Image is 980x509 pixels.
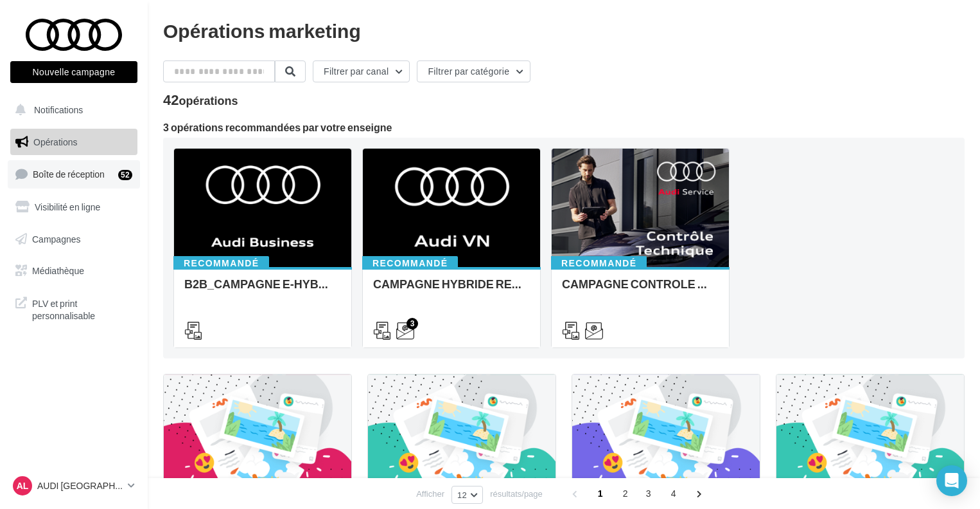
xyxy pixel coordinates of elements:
span: PLV et print personnalisable [32,295,132,322]
div: Open Intercom Messenger [936,465,967,496]
a: Visibilité en ligne [8,194,140,221]
a: PLV et print personnalisable [8,290,140,328]
span: Notifications [34,104,83,115]
p: AUDI [GEOGRAPHIC_DATA] [37,479,123,492]
span: 4 [663,483,684,504]
div: B2B_CAMPAGNE E-HYBRID OCTOBRE [184,277,341,303]
span: Afficher [416,488,444,500]
div: CAMPAGNE CONTROLE TECHNIQUE 25€ OCTOBRE [562,277,719,303]
button: 12 [451,486,483,504]
a: Opérations [8,129,140,156]
div: opérations [179,95,238,106]
a: Médiathèque [8,257,140,284]
div: 3 [407,318,418,329]
span: AL [17,479,29,492]
div: Opérations marketing [163,21,965,40]
span: résultats/page [490,488,543,500]
a: Boîte de réception52 [8,160,140,188]
span: 1 [590,483,611,504]
div: 52 [118,170,132,180]
button: Filtrer par canal [313,60,410,82]
span: Opérations [33,136,77,147]
span: 2 [615,483,636,504]
div: 3 opérations recommandées par votre enseigne [163,122,965,133]
span: Campagnes [32,233,81,244]
span: Médiathèque [32,265,84,276]
div: 42 [163,93,238,107]
a: Campagnes [8,226,140,253]
button: Notifications [8,97,135,124]
span: 3 [638,483,659,504]
div: CAMPAGNE HYBRIDE RECHARGEABLE [373,277,530,303]
span: 12 [457,490,467,500]
a: AL AUDI [GEOGRAPHIC_DATA] [10,474,137,498]
div: Recommandé [362,256,458,270]
button: Filtrer par catégorie [417,60,530,82]
span: Boîte de réception [33,169,105,180]
button: Nouvelle campagne [10,61,137,83]
span: Visibilité en ligne [35,201,100,212]
div: Recommandé [551,256,647,270]
div: Recommandé [173,256,269,270]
